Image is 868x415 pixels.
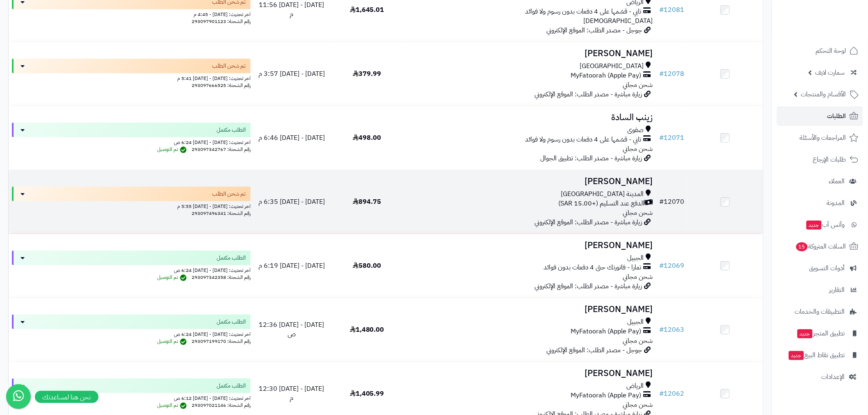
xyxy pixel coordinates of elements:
span: تطبيق المتجر [797,328,845,339]
a: أدوات التسويق [777,258,863,278]
span: 498.00 [353,133,381,143]
span: تطبيق نقاط البيع [788,349,845,361]
span: MyFatoorah (Apple Pay) [571,71,641,80]
span: # [659,133,664,143]
span: الجبيل [627,253,644,263]
span: جديد [797,329,813,338]
span: تم التوصيل [157,274,189,281]
span: جوجل - مصدر الطلب: الموقع الإلكتروني [546,345,642,355]
a: الطلبات [777,106,863,126]
img: logo-2.png [812,23,860,40]
span: 894.75 [353,197,381,207]
span: سمارت لايف [815,67,845,78]
a: طلبات الإرجاع [777,150,863,169]
span: شحن مجاني [623,144,653,154]
span: # [659,389,664,399]
span: الإعدادات [822,371,845,383]
div: اخر تحديث: [DATE] - [DATE] 6:24 ص [12,265,251,274]
span: زيارة مباشرة - مصدر الطلب: الموقع الإلكتروني [535,217,642,227]
a: المراجعات والأسئلة [777,128,863,148]
span: رقم الشحنة: 293097496341 [192,210,251,217]
span: شحن مجاني [623,208,653,218]
a: #12078 [659,69,684,79]
span: المراجعات والأسئلة [800,132,846,144]
span: 580.00 [353,261,381,271]
span: تم شحن الطلب [212,190,246,198]
span: MyFatoorah (Apple Pay) [571,391,641,400]
a: الإعدادات [777,367,863,387]
span: [DATE] - [DATE] 12:30 م [259,384,324,403]
span: الجبيل [627,317,644,327]
span: رقم الشحنة: 293097199170 [192,337,251,345]
span: تم شحن الطلب [212,62,246,70]
span: الطلب مكتمل [217,126,246,134]
span: رقم الشحنة: 293097342767 [192,146,251,153]
span: [DATE] - [DATE] 12:36 ص [259,320,324,339]
span: MyFatoorah (Apple Pay) [571,327,641,336]
span: رقم الشحنة: 293097666525 [192,82,251,89]
a: #12070 [659,197,684,207]
span: وآتس آب [806,219,845,230]
span: صفوى [627,125,644,135]
span: جوجل - مصدر الطلب: الموقع الإلكتروني [546,25,642,35]
span: أدوات التسويق [809,262,845,274]
a: التقارير [777,280,863,300]
span: الأقسام والمنتجات [801,89,846,100]
h3: [PERSON_NAME] [408,49,653,58]
span: 379.99 [353,69,381,79]
a: المدونة [777,193,863,213]
div: اخر تحديث: [DATE] - [DATE] 6:24 ص [12,137,251,146]
span: العملاء [829,176,845,187]
span: الطلب مكتمل [217,382,246,390]
span: تابي - قسّمها على 4 دفعات بدون رسوم ولا فوائد [525,7,641,16]
span: [DATE] - [DATE] 6:35 م [258,197,325,207]
span: # [659,69,664,79]
span: الدفع عند التسليم (+15.00 SAR) [558,199,644,208]
div: اخر تحديث: [DATE] - [DATE] 6:24 ص [12,329,251,338]
span: تابي - قسّمها على 4 دفعات بدون رسوم ولا فوائد [525,135,641,144]
span: # [659,261,664,271]
span: تم التوصيل [157,337,189,345]
a: وآتس آبجديد [777,215,863,235]
span: الطلب مكتمل [217,318,246,326]
div: اخر تحديث: [DATE] - [DATE] 5:41 م [12,73,251,82]
a: #12062 [659,389,684,399]
h3: زينب السادة [408,113,653,122]
a: #12063 [659,325,684,335]
span: 1,480.00 [350,325,384,335]
span: الطلبات [827,110,846,122]
span: شحن مجاني [623,336,653,346]
span: 1,645.01 [350,5,384,15]
a: السلات المتروكة15 [777,237,863,256]
span: رقم الشحنة: 293097021146 [192,401,251,409]
a: #12081 [659,5,684,15]
a: #12069 [659,261,684,271]
span: شحن مجاني [623,80,653,90]
div: اخر تحديث: [DATE] - [DATE] 5:55 م [12,201,251,210]
span: تم التوصيل [157,146,189,153]
span: رقم الشحنة: 293097901123 [192,18,251,25]
span: [DATE] - [DATE] 6:46 م [258,133,325,143]
span: # [659,197,664,207]
span: 15 [796,242,808,251]
span: زيارة مباشرة - مصدر الطلب: الموقع الإلكتروني [535,89,642,99]
span: لوحة التحكم [816,45,846,57]
a: تطبيق نقاط البيعجديد [777,345,863,365]
span: المدينة [GEOGRAPHIC_DATA] [561,189,644,199]
a: التطبيقات والخدمات [777,302,863,322]
span: زيارة مباشرة - مصدر الطلب: تطبيق الجوال [540,153,642,163]
a: لوحة التحكم [777,41,863,61]
span: # [659,5,664,15]
span: جديد [806,221,822,230]
h3: [PERSON_NAME] [408,177,653,186]
span: التطبيقات والخدمات [795,306,845,317]
h3: [PERSON_NAME] [408,241,653,250]
span: رقم الشحنة: 293097342358 [192,274,251,281]
div: اخر تحديث: [DATE] - [DATE] 6:12 ص [12,393,251,402]
span: جديد [789,351,804,360]
span: تمارا - فاتورتك حتى 4 دفعات بدون فوائد [544,263,641,272]
div: اخر تحديث: [DATE] - 4:45 م [12,9,251,18]
span: طلبات الإرجاع [813,154,846,165]
h3: [PERSON_NAME] [408,305,653,314]
span: زيارة مباشرة - مصدر الطلب: الموقع الإلكتروني [535,281,642,291]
